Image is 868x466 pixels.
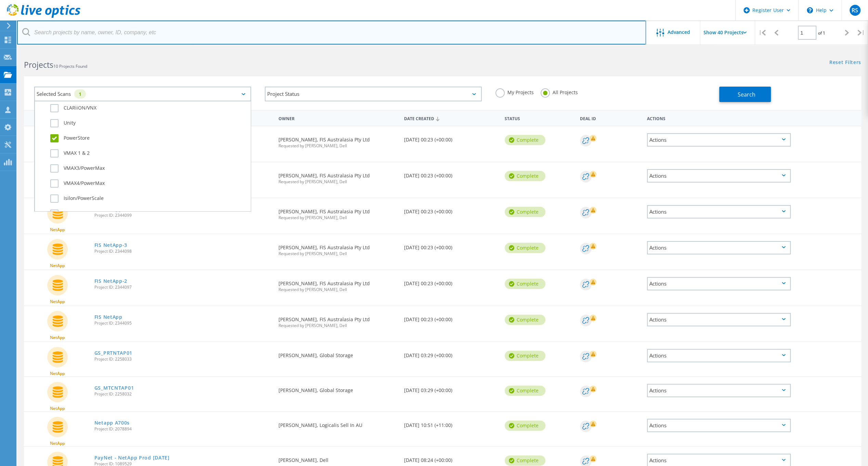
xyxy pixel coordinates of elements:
[505,171,545,181] div: Complete
[505,386,545,396] div: Complete
[647,384,791,397] div: Actions
[275,162,401,191] div: [PERSON_NAME], FIS Australasia Pty Ltd
[94,427,272,431] span: Project ID: 2078894
[644,112,794,124] div: Actions
[50,134,247,142] label: PowerStore
[7,14,80,19] a: Live Optics Dashboard
[278,180,397,184] span: Requested by [PERSON_NAME], Dell
[94,315,122,319] a: FIS NetApp
[401,377,501,400] div: [DATE] 03:29 (+00:00)
[50,119,247,127] label: Unity
[668,30,690,35] span: Advanced
[278,288,397,292] span: Requested by [PERSON_NAME], Dell
[647,169,791,182] div: Actions
[94,249,272,253] span: Project ID: 2344098
[50,194,247,203] label: Isilon/PowerScale
[278,216,397,220] span: Requested by [PERSON_NAME], Dell
[647,241,791,254] div: Actions
[275,377,401,400] div: [PERSON_NAME], Global Storage
[854,21,868,45] div: |
[401,162,501,185] div: [DATE] 00:23 (+00:00)
[278,144,397,148] span: Requested by [PERSON_NAME], Dell
[275,234,401,263] div: [PERSON_NAME], FIS Australasia Pty Ltd
[401,234,501,257] div: [DATE] 00:23 (+00:00)
[738,91,755,98] span: Search
[17,21,646,45] input: Search projects by name, owner, ID, company, etc
[505,315,545,325] div: Complete
[50,406,65,411] span: NetApp
[401,126,501,149] div: [DATE] 00:23 (+00:00)
[275,126,401,155] div: [PERSON_NAME], FIS Australasia Pty Ltd
[53,63,87,69] span: 10 Projects Found
[24,59,53,70] b: Projects
[401,412,501,434] div: [DATE] 10:51 (+11:00)
[807,7,813,13] svg: \n
[829,60,861,66] a: Reset Filters
[275,112,401,124] div: Owner
[505,207,545,217] div: Complete
[94,420,130,425] a: Netapp A700s
[818,30,825,36] span: of 1
[647,205,791,218] div: Actions
[265,87,482,101] div: Project Status
[50,104,247,112] label: CLARiiON/VNX
[505,420,545,431] div: Complete
[647,133,791,147] div: Actions
[401,270,501,293] div: [DATE] 00:23 (+00:00)
[94,351,132,355] a: GS_PRTNTAP01
[505,279,545,289] div: Complete
[275,342,401,365] div: [PERSON_NAME], Global Storage
[647,313,791,326] div: Actions
[755,21,769,45] div: |
[401,342,501,365] div: [DATE] 03:29 (+00:00)
[401,198,501,221] div: [DATE] 00:23 (+00:00)
[719,87,771,102] button: Search
[94,207,127,212] a: FIS NetApp-4
[50,164,247,173] label: VMAX3/PowerMax
[401,112,501,125] div: Date Created
[275,306,401,335] div: [PERSON_NAME], FIS Australasia Pty Ltd
[505,243,545,253] div: Complete
[278,252,397,256] span: Requested by [PERSON_NAME], Dell
[50,228,65,232] span: NetApp
[94,455,170,460] a: PayNet - NetApp Prod [DATE]
[50,179,247,188] label: VMAX4/PowerMax
[275,198,401,227] div: [PERSON_NAME], FIS Australasia Pty Ltd
[647,349,791,362] div: Actions
[852,8,858,13] span: RS
[275,270,401,299] div: [PERSON_NAME], FIS Australasia Pty Ltd
[94,285,272,289] span: Project ID: 2344097
[94,357,272,361] span: Project ID: 2258033
[50,149,247,158] label: VMAX 1 & 2
[401,306,501,329] div: [DATE] 00:23 (+00:00)
[50,441,65,445] span: NetApp
[94,386,134,390] a: GS_MTCNTAP01
[50,300,65,304] span: NetApp
[647,277,791,290] div: Actions
[50,336,65,340] span: NetApp
[50,264,65,268] span: NetApp
[541,88,578,95] label: All Projects
[647,419,791,432] div: Actions
[94,243,127,248] a: FIS NetApp-3
[94,462,272,466] span: Project ID: 1089529
[278,324,397,328] span: Requested by [PERSON_NAME], Dell
[50,371,65,376] span: NetApp
[505,455,545,466] div: Complete
[34,87,251,101] div: Selected Scans
[576,112,644,124] div: Deal Id
[94,279,127,284] a: FIS NetApp-2
[74,89,86,99] div: 1
[94,321,272,325] span: Project ID: 2344095
[94,213,272,217] span: Project ID: 2344099
[94,392,272,396] span: Project ID: 2258032
[495,88,534,95] label: My Projects
[275,412,401,434] div: [PERSON_NAME], Logicalis Sell In AU
[505,351,545,361] div: Complete
[50,210,247,218] label: SC
[501,112,576,124] div: Status
[505,135,545,145] div: Complete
